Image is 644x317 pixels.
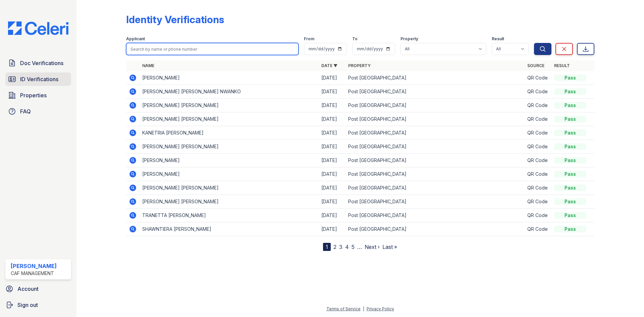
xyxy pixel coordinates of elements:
[5,105,71,118] a: FAQ
[326,306,361,311] a: Terms of Service
[319,126,345,140] td: [DATE]
[17,301,38,309] span: Sign out
[126,13,224,25] div: Identity Verifications
[554,63,570,68] a: Result
[348,63,371,68] a: Property
[3,21,74,35] img: CE_Logo_Blue-a8612792a0a2168367f1c8372b55b34899dd931a85d93a1a3d3e32e68fde9ad4.png
[352,244,355,250] a: 5
[525,112,551,126] td: QR Code
[345,99,525,112] td: Post [GEOGRAPHIC_DATA]
[525,140,551,154] td: QR Code
[345,244,349,250] a: 4
[140,126,319,140] td: KANETRIA [PERSON_NAME]
[554,143,586,150] div: Pass
[140,112,319,126] td: [PERSON_NAME] [PERSON_NAME]
[525,167,551,181] td: QR Code
[554,171,586,177] div: Pass
[3,282,74,296] a: Account
[3,298,74,312] a: Sign out
[321,63,337,68] a: Date ▼
[525,85,551,99] td: QR Code
[554,184,586,191] div: Pass
[363,306,364,311] div: |
[319,154,345,167] td: [DATE]
[140,140,319,154] td: [PERSON_NAME] [PERSON_NAME]
[319,167,345,181] td: [DATE]
[140,181,319,195] td: [PERSON_NAME] [PERSON_NAME]
[345,209,525,222] td: Post [GEOGRAPHIC_DATA]
[554,212,586,219] div: Pass
[525,99,551,112] td: QR Code
[525,71,551,85] td: QR Code
[345,154,525,167] td: Post [GEOGRAPHIC_DATA]
[20,91,47,99] span: Properties
[367,306,394,311] a: Privacy Policy
[345,222,525,236] td: Post [GEOGRAPHIC_DATA]
[554,198,586,205] div: Pass
[382,244,397,250] a: Last »
[319,85,345,99] td: [DATE]
[492,36,504,42] label: Result
[304,36,314,42] label: From
[319,112,345,126] td: [DATE]
[352,36,358,42] label: To
[400,36,418,42] label: Property
[5,56,71,70] a: Doc Verifications
[140,167,319,181] td: [PERSON_NAME]
[554,102,586,109] div: Pass
[319,195,345,209] td: [DATE]
[357,243,362,251] span: …
[345,181,525,195] td: Post [GEOGRAPHIC_DATA]
[339,244,342,250] a: 3
[345,167,525,181] td: Post [GEOGRAPHIC_DATA]
[345,140,525,154] td: Post [GEOGRAPHIC_DATA]
[345,195,525,209] td: Post [GEOGRAPHIC_DATA]
[525,222,551,236] td: QR Code
[525,126,551,140] td: QR Code
[126,36,145,42] label: Applicant
[525,195,551,209] td: QR Code
[5,72,71,86] a: ID Verifications
[126,43,299,55] input: Search by name or phone number
[554,88,586,95] div: Pass
[20,59,63,67] span: Doc Verifications
[11,270,57,277] div: CAF Management
[5,89,71,102] a: Properties
[20,75,58,83] span: ID Verifications
[140,99,319,112] td: [PERSON_NAME] [PERSON_NAME]
[554,157,586,164] div: Pass
[319,209,345,222] td: [DATE]
[525,154,551,167] td: QR Code
[554,74,586,81] div: Pass
[319,71,345,85] td: [DATE]
[140,71,319,85] td: [PERSON_NAME]
[319,99,345,112] td: [DATE]
[554,116,586,122] div: Pass
[140,154,319,167] td: [PERSON_NAME]
[345,71,525,85] td: Post [GEOGRAPHIC_DATA]
[20,107,31,115] span: FAQ
[17,285,39,293] span: Account
[323,243,331,251] div: 1
[345,85,525,99] td: Post [GEOGRAPHIC_DATA]
[142,63,154,68] a: Name
[140,209,319,222] td: TRANETTA [PERSON_NAME]
[365,244,380,250] a: Next ›
[319,140,345,154] td: [DATE]
[140,222,319,236] td: SHAWNTIERA [PERSON_NAME]
[140,195,319,209] td: [PERSON_NAME] [PERSON_NAME]
[319,181,345,195] td: [DATE]
[554,129,586,136] div: Pass
[333,244,336,250] a: 2
[345,112,525,126] td: Post [GEOGRAPHIC_DATA]
[527,63,544,68] a: Source
[554,226,586,232] div: Pass
[319,222,345,236] td: [DATE]
[525,181,551,195] td: QR Code
[525,209,551,222] td: QR Code
[11,262,57,270] div: [PERSON_NAME]
[345,126,525,140] td: Post [GEOGRAPHIC_DATA]
[140,85,319,99] td: [PERSON_NAME] [PERSON_NAME] NWANKO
